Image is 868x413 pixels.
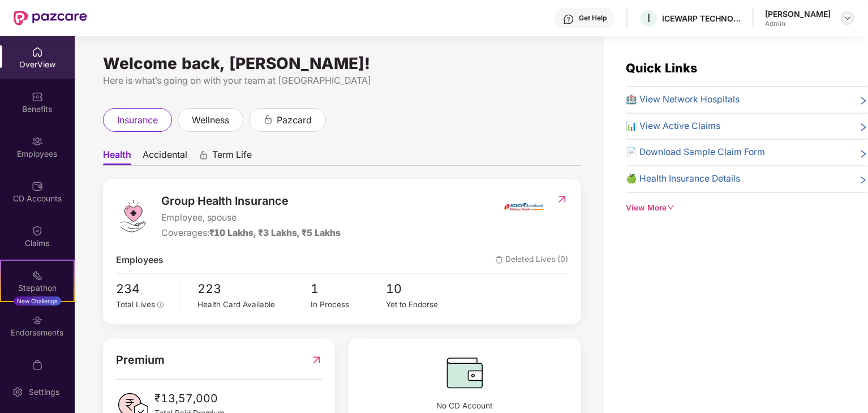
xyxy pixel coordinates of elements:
div: [PERSON_NAME] [765,8,831,19]
img: RedirectIcon [556,193,568,205]
div: Settings [25,386,63,398]
img: svg+xml;base64,PHN2ZyBpZD0iU2V0dGluZy0yMHgyMCIgeG1sbnM9Imh0dHA6Ly93d3cudzMub3JnLzIwMDAvc3ZnIiB3aW... [12,386,23,398]
img: logo [116,199,150,233]
span: Accidental [143,149,187,165]
img: RedirectIcon [311,351,323,369]
span: right [859,148,868,160]
img: svg+xml;base64,PHN2ZyBpZD0iSGVscC0zMngzMiIgeG1sbnM9Imh0dHA6Ly93d3cudzMub3JnLzIwMDAvc3ZnIiB3aWR0aD... [563,14,574,25]
div: animation [263,114,273,124]
span: Employees [116,253,164,268]
span: 🍏 Health Insurance Details [626,172,741,186]
div: animation [199,150,209,160]
div: Coverages: [161,226,341,240]
span: ₹10 Lakhs, ₹3 Lakhs, ₹5 Lakhs [209,227,341,238]
img: svg+xml;base64,PHN2ZyBpZD0iRW5kb3JzZW1lbnRzIiB4bWxucz0iaHR0cDovL3d3dy53My5vcmcvMjAwMC9zdmciIHdpZH... [32,315,43,326]
img: svg+xml;base64,PHN2ZyB4bWxucz0iaHR0cDovL3d3dy53My5vcmcvMjAwMC9zdmciIHdpZHRoPSIyMSIgaGVpZ2h0PSIyMC... [32,270,43,281]
span: right [859,122,868,134]
img: svg+xml;base64,PHN2ZyBpZD0iQmVuZWZpdHMiIHhtbG5zPSJodHRwOi8vd3d3LnczLm9yZy8yMDAwL3N2ZyIgd2lkdGg9Ij... [32,91,43,102]
div: View More [626,202,868,214]
img: CDBalanceIcon [362,351,568,394]
img: svg+xml;base64,PHN2ZyBpZD0iRHJvcGRvd24tMzJ4MzIiIHhtbG5zPSJodHRwOi8vd3d3LnczLm9yZy8yMDAwL3N2ZyIgd2... [843,14,852,23]
span: down [667,204,675,212]
span: pazcard [277,113,312,127]
span: Term Life [212,149,252,165]
img: svg+xml;base64,PHN2ZyBpZD0iSG9tZSIgeG1sbnM9Imh0dHA6Ly93d3cudzMub3JnLzIwMDAvc3ZnIiB3aWR0aD0iMjAiIG... [32,46,43,58]
div: Here is what’s going on with your team at [GEOGRAPHIC_DATA] [103,74,581,88]
img: svg+xml;base64,PHN2ZyBpZD0iTXlfT3JkZXJzIiBkYXRhLW5hbWU9Ik15IE9yZGVycyIgeG1sbnM9Imh0dHA6Ly93d3cudz... [32,359,43,371]
span: Quick Links [626,61,698,75]
span: insurance [117,113,158,127]
span: Health [103,149,131,165]
img: svg+xml;base64,PHN2ZyBpZD0iQ2xhaW0iIHhtbG5zPSJodHRwOi8vd3d3LnczLm9yZy8yMDAwL3N2ZyIgd2lkdGg9IjIwIi... [32,225,43,236]
span: Employee, spouse [161,211,341,225]
img: deleteIcon [496,256,503,264]
div: New Challenge [14,296,61,306]
span: right [859,174,868,186]
span: Deleted Lives (0) [496,253,568,268]
img: svg+xml;base64,PHN2ZyBpZD0iRW1wbG95ZWVzIiB4bWxucz0iaHR0cDovL3d3dy53My5vcmcvMjAwMC9zdmciIHdpZHRoPS... [32,136,43,147]
span: ₹13,57,000 [154,390,225,407]
span: wellness [192,113,229,127]
span: 📊 View Active Claims [626,119,721,134]
div: Admin [765,19,831,28]
span: info-circle [157,302,164,308]
span: 223 [198,279,311,299]
img: New Pazcare Logo [14,11,87,25]
span: 234 [116,279,173,299]
div: Welcome back, [PERSON_NAME]! [103,59,581,68]
span: Group Health Insurance [161,192,341,210]
span: 📄 Download Sample Claim Form [626,145,766,160]
span: Total Lives [116,300,155,309]
div: In Process [311,299,386,311]
div: Yet to Endorse [386,299,462,311]
span: right [859,95,868,107]
div: ICEWARP TECHNOLOGIES PRIVATE LIMITED [662,13,741,24]
div: Stepathon [1,282,74,294]
div: Get Help [579,14,607,23]
span: 1 [311,279,386,299]
div: Health Card Available [198,299,311,311]
span: 🏥 View Network Hospitals [626,93,740,107]
span: Premium [116,351,165,369]
img: svg+xml;base64,PHN2ZyBpZD0iQ0RfQWNjb3VudHMiIGRhdGEtbmFtZT0iQ0QgQWNjb3VudHMiIHhtbG5zPSJodHRwOi8vd3... [32,180,43,192]
span: I [647,11,650,25]
span: 10 [386,279,462,299]
img: insurerIcon [502,192,545,221]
